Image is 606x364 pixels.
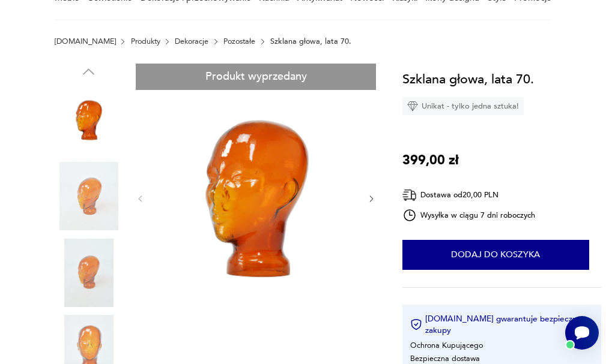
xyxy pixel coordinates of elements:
[175,37,208,46] a: Dekoracje
[407,101,418,112] img: Ikona diamentu
[410,313,593,336] button: [DOMAIN_NAME] gwarantuje bezpieczne zakupy
[402,150,459,170] p: 399,00 zł
[136,64,376,90] div: Produkt wyprzedany
[402,240,589,270] button: Dodaj do koszyka
[410,318,422,330] img: Ikona certyfikatu
[55,162,123,230] img: Zdjęcie produktu Szklana głowa, lata 70.
[402,69,534,89] h1: Szklana głowa, lata 70.
[402,98,524,116] div: Unikat - tylko jedna sztuka!
[55,37,116,46] a: [DOMAIN_NAME]
[402,188,417,203] img: Ikona dostawy
[402,188,536,203] div: Dostawa od 20,00 PLN
[131,37,160,46] a: Produkty
[565,316,599,350] iframe: Smartsupp widget button
[55,86,123,154] img: Zdjęcie produktu Szklana głowa, lata 70.
[156,64,356,333] img: Zdjęcie produktu Szklana głowa, lata 70.
[402,208,536,222] div: Wysyłka w ciągu 7 dni roboczych
[410,353,480,364] li: Bezpieczna dostawa
[223,37,255,46] a: Pozostałe
[410,340,483,351] li: Ochrona Kupującego
[270,37,351,46] p: Szklana głowa, lata 70.
[55,239,123,307] img: Zdjęcie produktu Szklana głowa, lata 70.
